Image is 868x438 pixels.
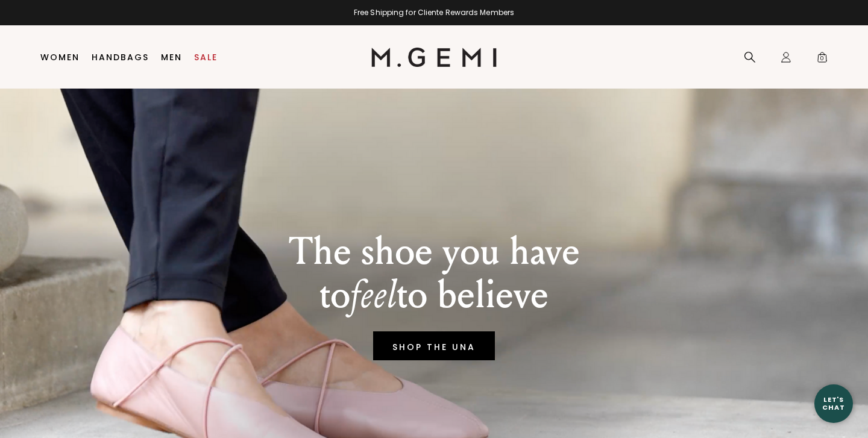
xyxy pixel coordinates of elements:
[289,230,580,274] p: The shoe you have
[814,396,853,411] div: Let's Chat
[161,52,182,62] a: Men
[371,48,497,67] img: M.Gemi
[92,52,149,62] a: Handbags
[194,52,218,62] a: Sale
[350,272,397,318] em: feel
[289,274,580,317] p: to to believe
[373,331,495,360] a: SHOP THE UNA
[816,54,828,66] span: 0
[40,52,80,62] a: Women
